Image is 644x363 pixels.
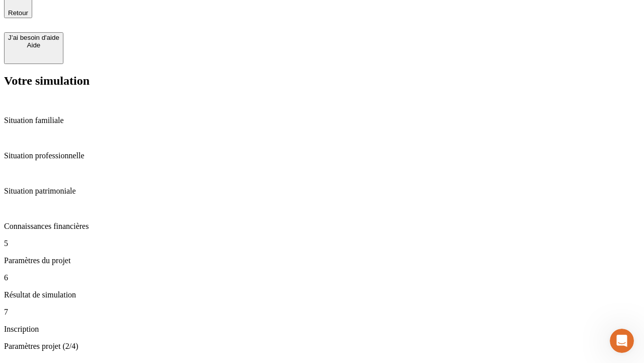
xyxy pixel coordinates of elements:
[4,187,640,196] p: Situation patrimoniale
[4,32,63,64] button: J’ai besoin d'aideAide
[4,325,640,334] p: Inscription
[8,41,59,49] div: Aide
[4,256,640,265] p: Paramètres du projet
[4,342,640,351] p: Paramètres projet (2/4)
[4,222,640,231] p: Connaissances financières
[610,329,634,353] iframe: Intercom live chat
[4,74,640,88] h2: Votre simulation
[4,290,640,299] p: Résultat de simulation
[4,273,640,282] p: 6
[8,9,28,17] span: Retour
[4,116,640,125] p: Situation familiale
[8,34,59,41] div: J’ai besoin d'aide
[4,308,640,317] p: 7
[4,151,640,160] p: Situation professionnelle
[4,239,640,248] p: 5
